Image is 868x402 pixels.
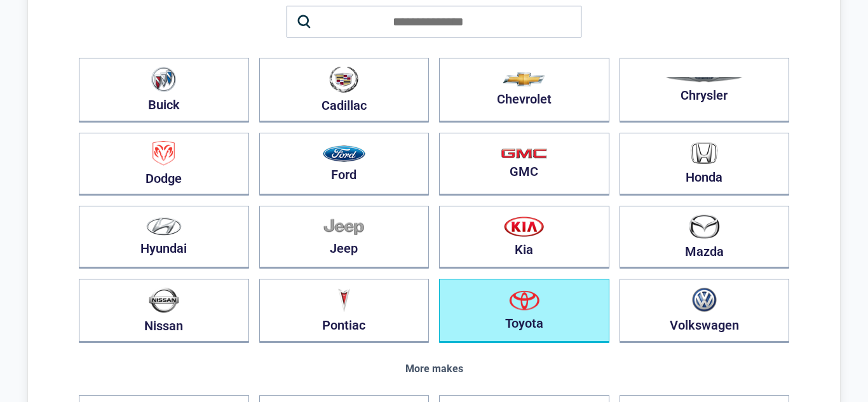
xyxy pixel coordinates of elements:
button: Pontiac [259,279,430,343]
button: Jeep [259,206,430,269]
button: Honda [620,133,790,196]
button: Toyota [439,279,609,343]
button: Cadillac [259,58,430,123]
button: Volkswagen [620,279,790,343]
button: Mazda [620,206,790,269]
button: Hyundai [79,206,249,269]
button: Buick [79,58,249,123]
button: GMC [439,133,609,196]
button: Dodge [79,133,249,196]
button: Ford [259,133,430,196]
button: Chrysler [620,58,790,123]
button: Kia [439,206,609,269]
button: Nissan [79,279,249,343]
button: Chevrolet [439,58,609,123]
div: More makes [79,363,789,375]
